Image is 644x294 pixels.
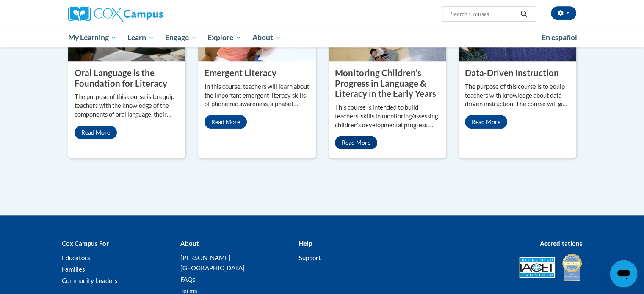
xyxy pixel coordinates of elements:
[75,93,180,119] p: The purpose of this course is to equip teachers with the knowledge of the components of oral lang...
[536,29,583,47] a: En español
[561,253,583,282] img: IDA® Accredited
[62,265,85,273] a: Families
[75,68,167,88] property: Oral Language is the Foundation for Literacy
[450,9,517,19] input: Search Courses
[610,260,637,287] iframe: Button to launch messaging window
[517,9,530,19] button: Search
[299,254,321,261] a: Support
[465,68,559,78] property: Data-Driven Instruction
[63,28,122,47] a: My Learning
[465,82,570,109] p: The purpose of this course is to equip teachers with knowledge about data-driven instruction. The...
[180,275,195,283] a: FAQs
[62,254,90,261] a: Educators
[252,33,281,43] span: About
[202,28,247,47] a: Explore
[335,68,436,99] property: Monitoring Children’s Progress in Language & Literacy in the Early Years
[335,103,440,130] p: This course is intended to build teachers’ skills in monitoring/assessing children’s developmenta...
[180,239,199,247] b: About
[75,126,117,139] a: Read More
[205,115,247,129] a: Read More
[62,239,109,247] b: Cox Campus For
[68,6,229,22] a: Cox Campus
[122,28,160,47] a: Learn
[62,277,118,284] a: Community Leaders
[247,28,287,47] a: About
[540,239,583,247] b: Accreditations
[207,33,241,43] span: Explore
[68,33,116,43] span: My Learning
[465,115,507,129] a: Read More
[160,28,202,47] a: Engage
[299,239,312,247] b: Help
[68,6,163,22] img: Cox Campus
[205,68,276,78] property: Emergent Literacy
[519,257,555,278] img: Accredited IACET® Provider
[542,33,577,42] span: En español
[55,28,589,47] div: Main menu
[165,33,197,43] span: Engage
[335,136,377,149] a: Read More
[180,254,244,272] a: [PERSON_NAME][GEOGRAPHIC_DATA]
[127,33,154,43] span: Learn
[551,6,576,20] button: Account Settings
[205,82,310,109] p: In this course, teachers will learn about the important emergent literacy skills of phonemic awar...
